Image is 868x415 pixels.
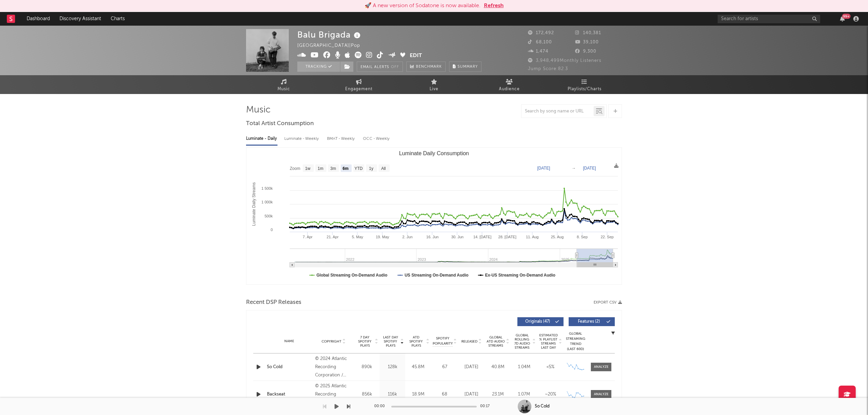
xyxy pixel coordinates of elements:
text: Global Streaming On-Demand Audio [316,273,388,278]
button: Email AlertsOff [357,62,403,72]
span: Audience [499,85,520,93]
text: 22. Sep [601,235,614,239]
span: Total Artist Consumption [246,120,314,128]
div: 00:17 [480,402,494,411]
div: © 2025 Atlantic Recording Corporation / Warner Music Australia Pty Limited [315,382,352,407]
input: Search by song name or URL [521,109,594,114]
text: 21. Apr [327,235,339,239]
text: 30. Jun [451,235,463,239]
span: Features ( 2 ) [573,320,605,324]
button: Edit [410,52,422,60]
span: Recent DSP Releases [246,298,301,307]
text: 28. [DATE] [498,235,516,239]
text: 2. Jun [402,235,412,239]
text: 6m [343,166,349,171]
svg: Luminate Daily Consumption [246,148,621,284]
text: YTD [354,166,363,171]
text: 16. Jun [426,235,438,239]
span: Music [277,85,290,93]
div: <5% [539,364,562,371]
div: [GEOGRAPHIC_DATA] | Pop [297,42,368,50]
a: Benchmark [406,62,446,72]
button: Tracking [297,62,340,72]
span: 39,100 [575,40,599,44]
div: [DATE] [460,391,483,398]
span: ATD Spotify Plays [407,335,425,348]
a: Music [246,75,321,94]
span: 1,474 [528,49,548,54]
div: 45.8M [407,364,429,371]
text: 1 000k [261,200,273,204]
text: 500k [265,214,273,218]
button: Originals(47) [517,317,564,326]
div: [DATE] [460,364,483,371]
div: OCC - Weekly [363,133,390,145]
button: Export CSV [594,300,622,305]
div: 99 + [842,14,851,19]
span: Estimated % Playlist Streams Last Day [539,333,558,350]
a: Dashboard [22,12,55,26]
text: Luminate Daily Streams [252,182,256,226]
text: Luminate Daily Consumption [399,150,469,156]
text: 14. [DATE] [473,235,491,239]
div: 1.04M [513,364,535,371]
div: 40.8M [486,364,509,371]
span: Released [461,339,477,344]
a: Engagement [321,75,396,94]
span: Live [430,85,438,93]
span: Copyright [322,339,341,344]
div: 116k [381,391,404,398]
div: So Cold [535,403,550,410]
div: 67 [433,364,457,371]
button: Refresh [484,2,504,10]
a: Audience [472,75,547,94]
text: 5. May [352,235,364,239]
span: Spotify Popularity [433,336,453,346]
div: Balu Brigada [297,29,362,40]
input: Search for artists [718,15,820,23]
span: Summary [458,65,478,69]
div: Name [267,339,312,344]
a: Playlists/Charts [547,75,622,94]
span: Benchmark [416,63,442,71]
span: 140,381 [575,31,601,35]
div: 856k [356,391,378,398]
button: Summary [449,62,482,72]
span: 7 Day Spotify Plays [356,335,374,348]
div: 68 [433,391,457,398]
text: → [572,166,576,171]
text: [DATE] [537,166,550,171]
div: 00:00 [374,402,388,411]
text: 1m [318,166,324,171]
text: Ex-US Streaming On-Demand Audio [485,273,556,278]
text: 11. Aug [526,235,539,239]
text: Zoom [290,166,300,171]
span: 9,300 [575,49,596,54]
div: © 2024 Atlantic Recording Corporation / Warner Music Australia Pty Limited [315,355,352,379]
a: So Cold [267,364,312,371]
span: Global ATD Audio Streams [486,335,505,348]
div: ~ 20 % [539,391,562,398]
text: 8. Sep [577,235,588,239]
button: 99+ [840,16,845,22]
span: 68,100 [528,40,552,44]
div: 890k [356,364,378,371]
text: 3m [330,166,336,171]
a: Live [396,75,472,94]
span: 172,492 [528,31,554,35]
span: Last Day Spotify Plays [381,335,399,348]
span: Global Rolling 7D Audio Streams [513,333,531,350]
span: Playlists/Charts [568,85,601,93]
a: Backseat [267,391,312,398]
text: US Streaming On-Demand Audio [405,273,469,278]
text: 1 500k [261,186,273,190]
text: [DATE] [583,166,596,171]
span: Originals ( 47 ) [522,320,553,324]
a: Charts [106,12,130,26]
text: 7. Apr [303,235,313,239]
button: Features(2) [569,317,615,326]
div: 128k [381,364,404,371]
div: 18.9M [407,391,429,398]
em: Off [391,65,399,69]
